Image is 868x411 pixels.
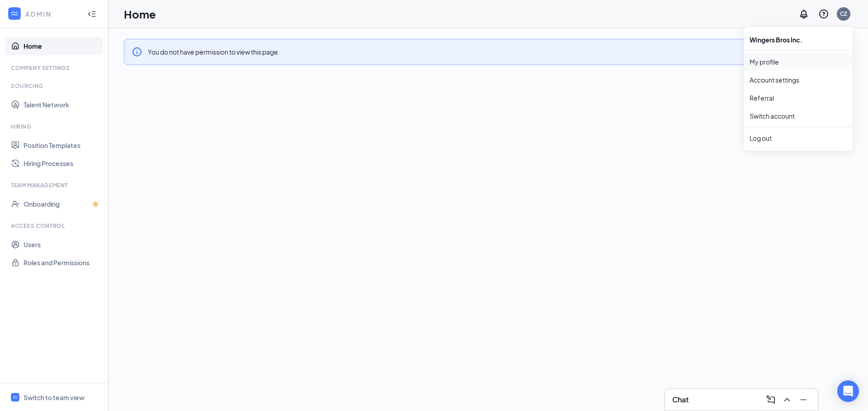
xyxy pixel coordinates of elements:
[87,9,96,18] svg: Collapse
[818,9,829,19] svg: QuestionInfo
[750,112,795,120] a: Switch account
[672,395,689,405] h3: Chat
[750,75,847,84] a: Account settings
[11,64,99,72] div: Company Settings
[11,82,99,90] div: Sourcing
[798,394,809,405] svg: Minimize
[24,136,101,154] a: Position Templates
[750,134,847,143] div: Log out
[764,393,778,407] button: ComposeMessage
[744,31,853,49] div: Wingers Bros Inc.
[798,9,809,19] svg: Notifications
[782,394,793,405] svg: ChevronUp
[12,394,18,400] svg: WorkstreamLogo
[10,9,19,18] svg: WorkstreamLogo
[11,181,99,189] div: Team Management
[24,393,85,402] div: Switch to team view
[24,236,101,254] a: Users
[11,222,99,230] div: Access control
[765,394,776,405] svg: ComposeMessage
[796,393,811,407] button: Minimize
[124,6,156,22] h1: Home
[24,154,101,172] a: Hiring Processes
[780,393,794,407] button: ChevronUp
[25,9,79,18] div: ADMIN
[132,46,142,57] svg: Info
[837,380,859,402] div: Open Intercom Messenger
[750,57,847,66] a: My profile
[11,123,99,130] div: Hiring
[24,254,101,272] a: Roles and Permissions
[840,10,847,18] div: CZ
[148,46,280,56] div: You do not have permission to view this page.
[24,37,101,55] a: Home
[24,195,101,213] a: OnboardingCrown
[750,93,847,102] a: Referral
[24,96,101,114] a: Talent Network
